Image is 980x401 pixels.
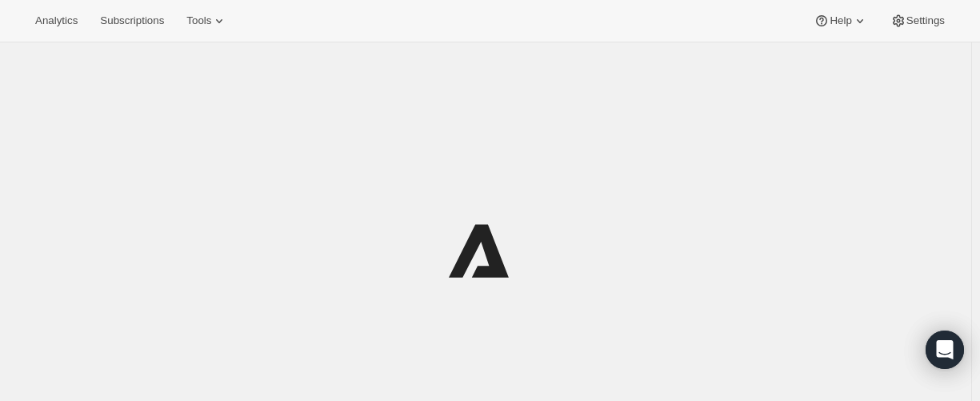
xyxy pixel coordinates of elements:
[926,331,964,369] div: Open Intercom Messenger
[35,14,78,27] span: Analytics
[26,10,87,32] button: Analytics
[804,10,877,32] button: Help
[186,14,211,27] span: Tools
[830,14,851,27] span: Help
[881,10,954,32] button: Settings
[100,14,164,27] span: Subscriptions
[177,10,237,32] button: Tools
[90,10,174,32] button: Subscriptions
[906,14,945,27] span: Settings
